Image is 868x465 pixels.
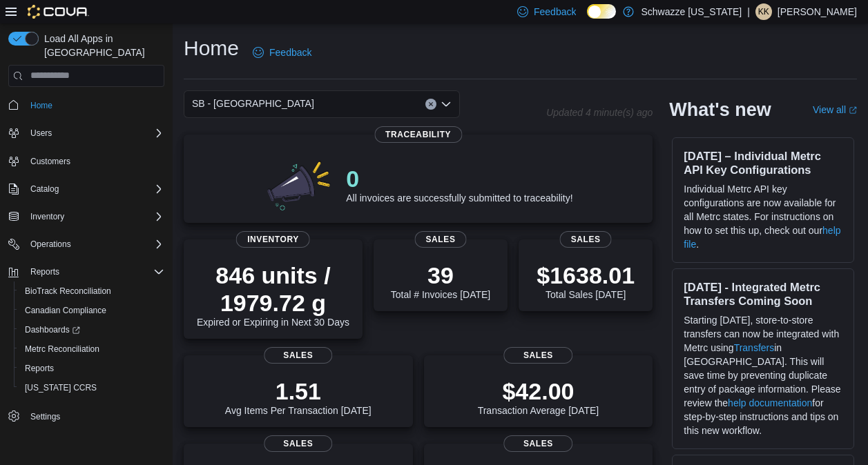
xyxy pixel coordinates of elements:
p: 0 [346,165,572,192]
button: Reports [14,359,170,378]
button: Users [3,123,170,143]
div: Katarzyna Klimka [755,3,772,20]
button: Reports [25,264,65,280]
h1: Home [184,34,239,62]
button: Canadian Compliance [14,301,170,320]
span: Feedback [269,46,311,59]
button: BioTrack Reconciliation [14,281,170,301]
h3: [DATE] - Integrated Metrc Transfers Coming Soon [684,280,842,308]
nav: Complex example [8,90,164,462]
span: Operations [25,236,164,253]
span: Sales [264,435,332,452]
p: 39 [391,261,490,289]
span: Home [25,97,164,114]
span: Dashboards [19,321,164,338]
a: [US_STATE] CCRS [19,379,102,396]
a: BioTrack Reconciliation [19,283,117,299]
span: [US_STATE] CCRS [25,382,97,393]
span: Sales [504,347,572,364]
span: BioTrack Reconciliation [25,286,111,297]
button: Reports [3,262,170,281]
a: Settings [25,408,66,425]
span: Inventory [25,208,164,225]
span: Traceability [374,126,462,143]
span: Inventory [30,211,64,222]
button: Customers [3,151,170,171]
a: View allExternal link [813,104,857,115]
span: Settings [25,407,164,424]
p: | [747,3,750,20]
a: Feedback [247,39,317,66]
a: Transfers [734,342,775,353]
span: Catalog [25,181,164,197]
span: Sales [504,435,572,452]
a: Dashboards [19,321,86,338]
button: Settings [3,406,170,426]
button: Operations [25,236,77,253]
svg: External link [849,106,857,115]
span: Home [30,100,52,111]
p: [PERSON_NAME] [778,3,857,20]
span: Reports [25,363,54,374]
span: Operations [30,239,71,250]
button: Open list of options [441,99,452,110]
span: Canadian Compliance [25,305,106,316]
h2: What's new [669,99,771,121]
h3: [DATE] – Individual Metrc API Key Configurations [684,149,842,177]
p: $1638.01 [537,261,635,289]
span: Sales [264,347,332,364]
span: KK [758,3,769,20]
button: Inventory [3,207,170,226]
span: Sales [560,231,612,248]
button: Operations [3,235,170,254]
div: Expired or Expiring in Next 30 Days [195,261,351,328]
span: Catalog [30,184,59,195]
p: Individual Metrc API key configurations are now available for all Metrc states. For instructions ... [684,182,842,251]
img: 0 [264,157,336,212]
span: Load All Apps in [GEOGRAPHIC_DATA] [39,32,164,59]
button: [US_STATE] CCRS [14,378,170,397]
button: Inventory [25,208,70,225]
div: Avg Items Per Transaction [DATE] [225,377,372,416]
input: Dark Mode [587,4,616,19]
span: Inventory [236,231,310,248]
span: SB - [GEOGRAPHIC_DATA] [192,95,314,112]
img: Cova [28,5,89,19]
button: Users [25,125,57,141]
p: Starting [DATE], store-to-store transfers can now be integrated with Metrc using in [GEOGRAPHIC_D... [684,313,842,437]
p: 846 units / 1979.72 g [195,261,351,317]
span: Canadian Compliance [19,302,164,319]
button: Clear input [425,99,436,110]
a: Dashboards [14,320,170,339]
span: Reports [30,266,59,277]
span: Dashboards [25,324,80,335]
span: Users [25,125,164,141]
a: help file [684,225,840,250]
p: 1.51 [225,377,372,405]
button: Metrc Reconciliation [14,339,170,359]
a: Reports [19,360,59,377]
button: Catalog [3,179,170,199]
span: Washington CCRS [19,379,164,396]
span: Feedback [534,5,576,19]
span: Settings [30,411,60,422]
p: Updated 4 minute(s) ago [546,107,653,118]
button: Catalog [25,181,64,197]
div: Total Sales [DATE] [537,261,635,300]
a: Metrc Reconciliation [19,341,105,357]
span: Users [30,128,52,139]
a: Home [25,97,58,114]
span: Customers [25,152,164,170]
span: BioTrack Reconciliation [19,283,164,299]
span: Metrc Reconciliation [19,341,164,357]
span: Metrc Reconciliation [25,344,99,355]
span: Sales [415,231,467,248]
p: $42.00 [478,377,599,405]
span: Reports [25,264,164,280]
div: Transaction Average [DATE] [478,377,599,416]
div: All invoices are successfully submitted to traceability! [346,165,572,204]
button: Home [3,95,170,115]
div: Total # Invoices [DATE] [391,261,490,300]
a: Customers [25,153,76,170]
